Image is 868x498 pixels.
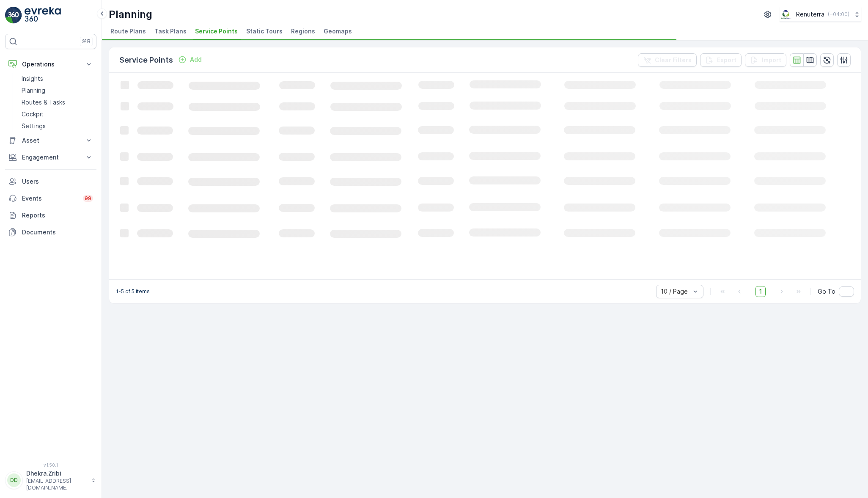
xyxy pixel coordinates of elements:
[110,27,146,36] span: Route Plans
[22,122,46,130] p: Settings
[22,177,93,186] p: Users
[22,60,80,69] p: Operations
[5,207,96,224] a: Reports
[26,478,87,491] p: [EMAIL_ADDRESS][DOMAIN_NAME]
[818,287,835,296] span: Go To
[190,55,202,64] p: Add
[22,98,65,107] p: Routes & Tasks
[109,8,152,21] p: Planning
[5,56,96,73] button: Operations
[22,228,93,237] p: Documents
[762,56,781,64] p: Import
[22,153,80,162] p: Engagement
[195,27,238,36] span: Service Points
[22,136,80,145] p: Asset
[5,190,96,207] a: Events99
[5,149,96,166] button: Engagement
[22,74,43,83] p: Insights
[5,173,96,190] a: Users
[717,56,736,64] p: Export
[780,7,861,22] button: Renuterra(+04:00)
[745,53,786,67] button: Import
[324,27,352,36] span: Geomaps
[291,27,315,36] span: Regions
[5,462,96,468] span: v 1.50.1
[5,132,96,149] button: Asset
[22,211,93,220] p: Reports
[82,38,91,45] p: ⌘B
[18,73,96,85] a: Insights
[26,469,87,478] p: Dhekra.Zribi
[246,27,283,36] span: Static Tours
[700,53,742,67] button: Export
[18,85,96,96] a: Planning
[22,194,78,203] p: Events
[5,469,96,491] button: DDDhekra.Zribi[EMAIL_ADDRESS][DOMAIN_NAME]
[755,286,766,297] span: 1
[18,96,96,108] a: Routes & Tasks
[5,7,22,24] img: logo
[18,108,96,120] a: Cockpit
[85,195,91,202] p: 99
[22,86,45,95] p: Planning
[780,10,793,19] img: Screenshot_2024-07-26_at_13.33.01.png
[655,56,692,64] p: Clear Filters
[116,288,150,295] p: 1-5 of 5 items
[175,55,205,65] button: Add
[796,10,824,19] p: Renuterra
[638,53,697,67] button: Clear Filters
[828,11,849,18] p: ( +04:00 )
[25,7,61,24] img: logo_light-DOdMpM7g.png
[154,27,187,36] span: Task Plans
[7,473,21,487] div: DD
[5,224,96,241] a: Documents
[119,54,173,66] p: Service Points
[18,120,96,132] a: Settings
[22,110,44,118] p: Cockpit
